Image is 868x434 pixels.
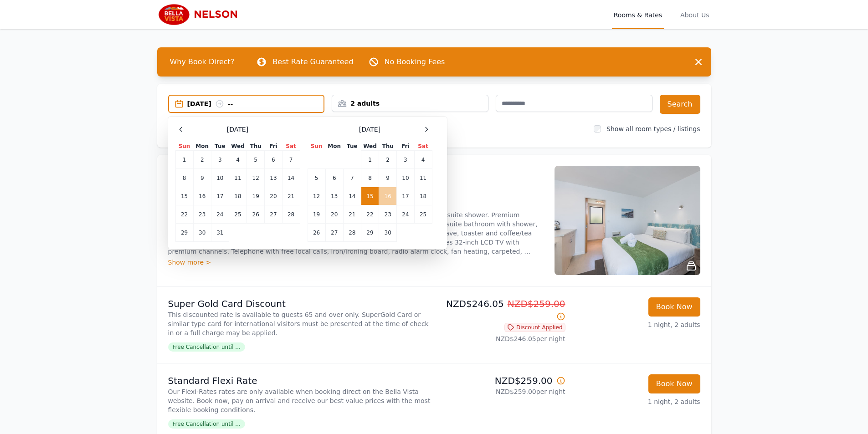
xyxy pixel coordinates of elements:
[247,142,265,151] th: Thu
[414,151,432,169] td: 4
[282,187,300,205] td: 21
[508,298,565,309] span: NZD$259.00
[379,169,397,187] td: 9
[265,169,282,187] td: 13
[648,297,700,317] button: Book Now
[308,224,325,242] td: 26
[343,187,361,205] td: 14
[361,169,379,187] td: 8
[438,387,565,396] p: NZD$259.00 per night
[187,99,324,108] div: [DATE] --
[168,310,431,337] p: This discounted rate is available to guests 65 and over only. SuperGold Card or similar type card...
[438,374,565,387] p: NZD$259.00
[272,56,353,67] p: Best Rate Guaranteed
[573,397,700,406] p: 1 night, 2 adults
[361,224,379,242] td: 29
[265,151,282,169] td: 6
[343,169,361,187] td: 7
[175,142,193,151] th: Sun
[414,205,432,224] td: 25
[325,169,343,187] td: 6
[343,205,361,224] td: 21
[282,205,300,224] td: 28
[414,142,432,151] th: Sat
[504,323,565,332] span: Discount Applied
[385,56,445,67] p: No Booking Fees
[265,205,282,224] td: 27
[211,151,229,169] td: 3
[168,258,544,267] div: Show more >
[193,142,211,151] th: Mon
[265,187,282,205] td: 20
[379,205,397,224] td: 23
[229,169,247,187] td: 11
[265,142,282,151] th: Fri
[175,169,193,187] td: 8
[175,151,193,169] td: 1
[397,151,414,169] td: 3
[325,205,343,224] td: 20
[168,342,245,352] span: Free Cancellation until ...
[361,151,379,169] td: 1
[414,187,432,205] td: 18
[229,187,247,205] td: 18
[211,187,229,205] td: 17
[648,374,700,393] button: Book Now
[397,169,414,187] td: 10
[438,297,565,323] p: NZD$246.05
[175,224,193,242] td: 29
[438,334,565,343] p: NZD$246.05 per night
[325,224,343,242] td: 27
[211,224,229,242] td: 31
[193,151,211,169] td: 2
[247,187,265,205] td: 19
[163,53,242,71] span: Why Book Direct?
[282,169,300,187] td: 14
[379,187,397,205] td: 16
[282,142,300,151] th: Sat
[247,151,265,169] td: 5
[247,169,265,187] td: 12
[397,187,414,205] td: 17
[361,187,379,205] td: 15
[332,99,488,108] div: 2 adults
[157,4,245,26] img: Bella Vista Motel Nelson
[168,419,245,429] span: Free Cancellation until ...
[193,169,211,187] td: 9
[361,205,379,224] td: 22
[308,205,325,224] td: 19
[414,169,432,187] td: 11
[308,187,325,205] td: 12
[168,387,431,414] p: Our Flexi-Rates rates are only available when booking direct on the Bella Vista website. Book now...
[229,205,247,224] td: 25
[308,169,325,187] td: 5
[606,125,700,133] label: Show all room types / listings
[359,125,380,134] span: [DATE]
[211,169,229,187] td: 10
[660,95,700,114] button: Search
[168,297,431,310] p: Super Gold Card Discount
[193,224,211,242] td: 30
[229,151,247,169] td: 4
[247,205,265,224] td: 26
[343,142,361,151] th: Tue
[397,142,414,151] th: Fri
[193,187,211,205] td: 16
[193,205,211,224] td: 23
[168,374,431,387] p: Standard Flexi Rate
[343,224,361,242] td: 28
[325,142,343,151] th: Mon
[211,205,229,224] td: 24
[282,151,300,169] td: 7
[379,224,397,242] td: 30
[175,205,193,224] td: 22
[397,205,414,224] td: 24
[211,142,229,151] th: Tue
[325,187,343,205] td: 13
[379,151,397,169] td: 2
[229,142,247,151] th: Wed
[308,142,325,151] th: Sun
[379,142,397,151] th: Thu
[361,142,379,151] th: Wed
[227,125,248,134] span: [DATE]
